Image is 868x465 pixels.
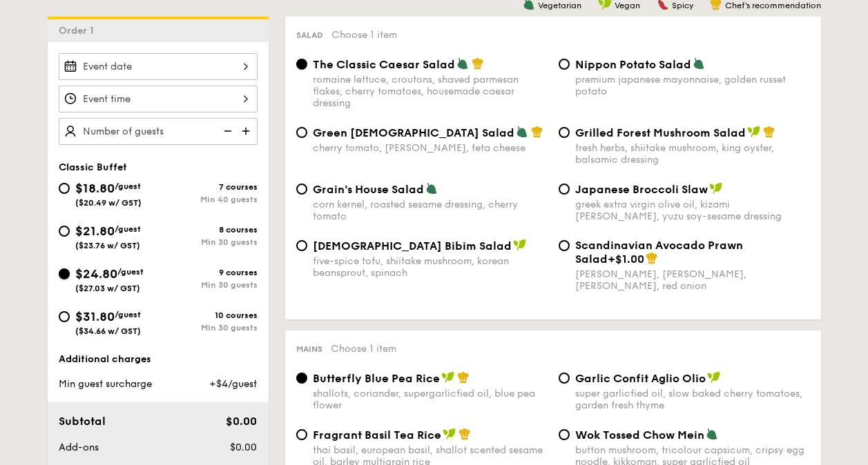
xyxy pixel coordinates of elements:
span: Choose 1 item [331,29,397,41]
span: ($27.03 w/ GST) [75,284,140,293]
img: icon-vegan.f8ff3823.svg [513,239,527,251]
span: /guest [115,181,141,191]
div: fresh herbs, shiitake mushroom, king oyster, balsamic dressing [575,142,810,166]
img: icon-vegan.f8ff3823.svg [747,126,761,138]
img: icon-vegetarian.fe4039eb.svg [425,182,438,195]
input: Grilled Forest Mushroom Saladfresh herbs, shiitake mushroom, king oyster, balsamic dressing [559,127,570,138]
span: Add-ons [59,442,99,453]
img: icon-chef-hat.a58ddaea.svg [459,428,471,440]
input: The Classic Caesar Saladromaine lettuce, croutons, shaved parmesan flakes, cherry tomatoes, house... [296,59,307,70]
input: Event time [59,86,258,112]
span: Wok Tossed Chow Mein [575,428,704,442]
input: Number of guests [59,118,258,145]
span: +$1.00 [608,253,644,266]
span: /guest [115,310,141,319]
span: $24.80 [75,266,117,281]
span: +$4/guest [209,378,257,390]
span: Choose 1 item [331,343,396,355]
div: cherry tomato, [PERSON_NAME], feta cheese [313,142,548,154]
div: [PERSON_NAME], [PERSON_NAME], [PERSON_NAME], red onion [575,268,810,292]
div: Additional charges [59,353,258,366]
span: /guest [115,224,141,234]
span: $18.80 [75,181,115,196]
input: Garlic Confit Aglio Oliosuper garlicfied oil, slow baked cherry tomatoes, garden fresh thyme [559,373,570,384]
img: icon-chef-hat.a58ddaea.svg [763,126,775,138]
input: $31.80/guest($34.66 w/ GST)10 coursesMin 30 guests [59,311,70,322]
span: Min guest surcharge [59,378,152,390]
span: Garlic Confit Aglio Olio [575,372,706,385]
span: ($20.49 w/ GST) [75,198,142,208]
input: Butterfly Blue Pea Riceshallots, coriander, supergarlicfied oil, blue pea flower [296,373,307,384]
span: Scandinavian Avocado Prawn Salad [575,239,743,266]
div: 8 courses [158,225,258,235]
input: Grain's House Saladcorn kernel, roasted sesame dressing, cherry tomato [296,184,307,195]
span: [DEMOGRAPHIC_DATA] Bibim Salad [313,239,512,253]
span: Vegan [615,1,640,10]
div: greek extra virgin olive oil, kizami [PERSON_NAME], yuzu soy-sesame dressing [575,199,810,222]
span: /guest [117,267,144,277]
img: icon-vegan.f8ff3823.svg [443,428,456,440]
div: Min 40 guests [158,195,258,204]
input: Nippon Potato Saladpremium japanese mayonnaise, golden russet potato [559,59,570,70]
input: Event date [59,53,258,80]
div: 10 courses [158,310,258,320]
input: Green [DEMOGRAPHIC_DATA] Saladcherry tomato, [PERSON_NAME], feta cheese [296,127,307,138]
div: corn kernel, roasted sesame dressing, cherry tomato [313,199,548,222]
img: icon-vegan.f8ff3823.svg [709,182,723,195]
span: $31.80 [75,309,115,324]
span: Grain's House Salad [313,183,424,196]
div: 7 courses [158,182,258,192]
span: Mains [296,344,322,354]
img: icon-vegan.f8ff3823.svg [441,371,455,384]
span: Classic Buffet [59,161,127,173]
span: Subtotal [59,415,106,428]
span: Grilled Forest Mushroom Salad [575,126,746,139]
input: Japanese Broccoli Slawgreek extra virgin olive oil, kizami [PERSON_NAME], yuzu soy-sesame dressing [559,184,570,195]
div: 9 courses [158,268,258,277]
span: Japanese Broccoli Slaw [575,183,708,196]
div: Min 30 guests [158,237,258,247]
input: Wok Tossed Chow Meinbutton mushroom, tricolour capsicum, cripsy egg noodle, kikkoman, super garli... [559,429,570,440]
img: icon-vegan.f8ff3823.svg [707,371,721,384]
div: Min 30 guests [158,280,258,290]
div: romaine lettuce, croutons, shaved parmesan flakes, cherry tomatoes, housemade caesar dressing [313,74,548,109]
span: Vegetarian [538,1,581,10]
span: Salad [296,30,323,40]
input: [DEMOGRAPHIC_DATA] Bibim Saladfive-spice tofu, shiitake mushroom, korean beansprout, spinach [296,240,307,251]
input: Scandinavian Avocado Prawn Salad+$1.00[PERSON_NAME], [PERSON_NAME], [PERSON_NAME], red onion [559,240,570,251]
img: icon-vegetarian.fe4039eb.svg [456,57,469,70]
span: ($23.76 w/ GST) [75,241,140,250]
span: $21.80 [75,224,115,239]
img: icon-vegetarian.fe4039eb.svg [516,126,528,138]
img: icon-add.58712e84.svg [237,118,258,144]
span: Spicy [672,1,693,10]
span: The Classic Caesar Salad [313,58,455,71]
img: icon-reduce.1d2dbef1.svg [216,118,237,144]
span: Butterfly Blue Pea Rice [313,372,440,385]
img: icon-chef-hat.a58ddaea.svg [457,371,470,384]
div: super garlicfied oil, slow baked cherry tomatoes, garden fresh thyme [575,388,810,411]
span: Green [DEMOGRAPHIC_DATA] Salad [313,126,514,139]
input: Fragrant Basil Tea Ricethai basil, european basil, shallot scented sesame oil, barley multigrain ... [296,429,307,440]
span: $0.00 [230,442,257,453]
input: $21.80/guest($23.76 w/ GST)8 coursesMin 30 guests [59,226,70,237]
div: premium japanese mayonnaise, golden russet potato [575,74,810,97]
div: five-spice tofu, shiitake mushroom, korean beansprout, spinach [313,255,548,279]
img: icon-chef-hat.a58ddaea.svg [646,252,658,264]
input: $18.80/guest($20.49 w/ GST)7 coursesMin 40 guests [59,183,70,194]
img: icon-chef-hat.a58ddaea.svg [472,57,484,70]
img: icon-vegetarian.fe4039eb.svg [706,428,718,440]
img: icon-chef-hat.a58ddaea.svg [531,126,543,138]
img: icon-vegetarian.fe4039eb.svg [693,57,705,70]
span: $0.00 [226,415,257,428]
div: shallots, coriander, supergarlicfied oil, blue pea flower [313,388,548,411]
div: Min 30 guests [158,323,258,333]
input: $24.80/guest($27.03 w/ GST)9 coursesMin 30 guests [59,268,70,279]
span: ($34.66 w/ GST) [75,326,141,336]
span: Nippon Potato Salad [575,58,691,71]
span: Order 1 [59,25,99,37]
span: Chef's recommendation [725,1,821,10]
span: Fragrant Basil Tea Rice [313,428,441,442]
